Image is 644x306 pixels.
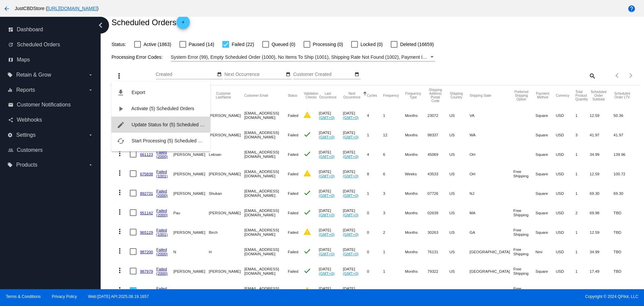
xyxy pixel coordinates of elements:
mat-icon: edit [117,121,125,129]
span: Update Status for (5) Scheduled Orders [131,122,214,127]
mat-icon: file_download [117,89,125,97]
span: Export [131,90,145,95]
mat-icon: cached [117,137,125,145]
span: Activate (5) Scheduled Orders [131,106,195,111]
span: Start Processing (5) Scheduled Orders [131,138,212,143]
mat-icon: play_arrow [117,105,125,113]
